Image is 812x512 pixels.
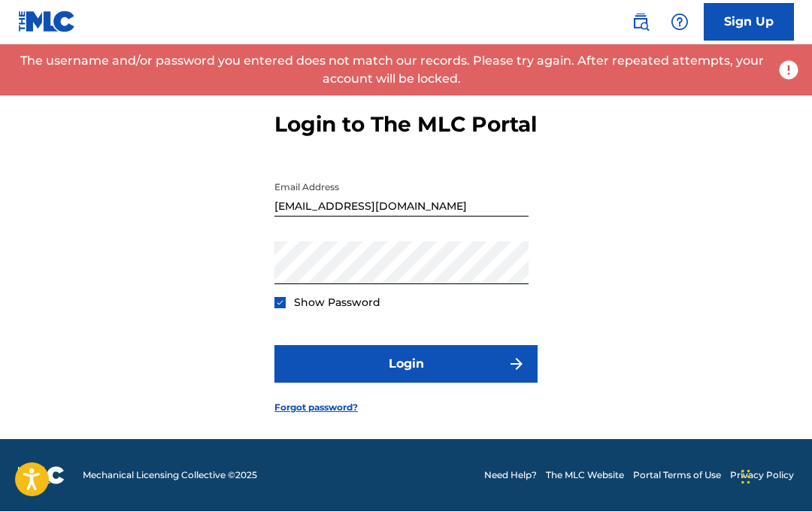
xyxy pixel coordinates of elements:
[294,296,380,310] span: Show Password
[671,14,689,32] img: help
[12,53,771,89] p: The username and/or password you entered does not match our records. Please try again. After repe...
[730,469,794,483] a: Privacy Policy
[18,11,76,33] img: MLC Logo
[274,346,538,383] button: Login
[777,59,800,82] img: error
[484,469,537,483] a: Need Help?
[737,440,812,512] iframe: Chat Widget
[632,14,650,32] img: search
[546,469,624,483] a: The MLC Website
[274,401,358,415] a: Forgot password?
[633,469,721,483] a: Portal Terms of Use
[665,8,695,38] div: Help
[507,356,526,374] img: f7272a7cc735f4ea7f67.svg
[741,455,750,500] div: Drag
[626,8,656,38] a: Public Search
[274,112,537,138] h3: Login to The MLC Portal
[704,4,794,41] a: Sign Up
[83,469,257,483] span: Mechanical Licensing Collective © 2025
[18,467,65,485] img: logo
[276,299,284,308] img: checkbox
